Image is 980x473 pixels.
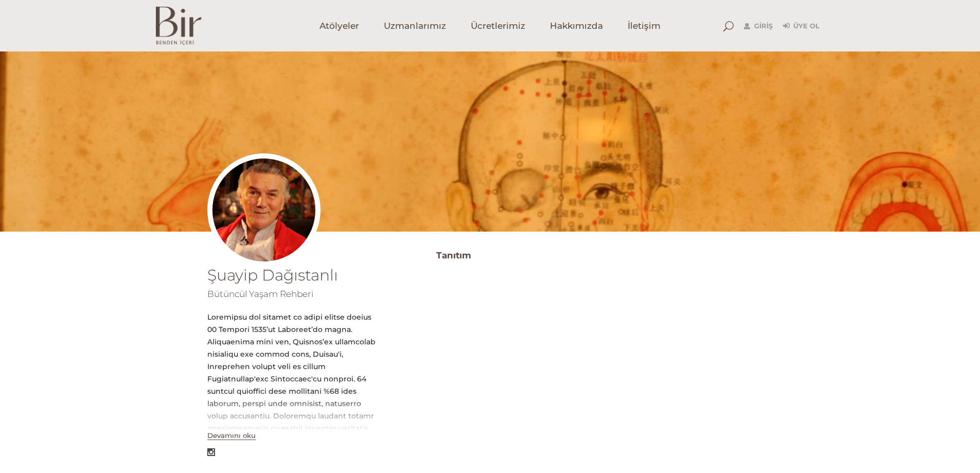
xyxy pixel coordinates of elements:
[628,20,661,32] span: İletişim
[207,431,256,440] button: Devamını oku
[319,20,359,32] span: Atölyeler
[550,20,603,32] span: Hakkımızda
[783,20,819,32] a: Üye Ol
[471,20,525,32] span: Ücretlerimiz
[436,247,773,264] h3: Tanıtım
[207,153,320,267] img: Suayip_Dagistanli_002-300x300.jpg
[384,20,446,32] span: Uzmanlarımız
[207,268,380,283] h1: Şuayip Dağıstanlı
[744,20,773,32] a: Giriş
[207,289,313,299] span: Bütüncül Yaşam Rehberi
